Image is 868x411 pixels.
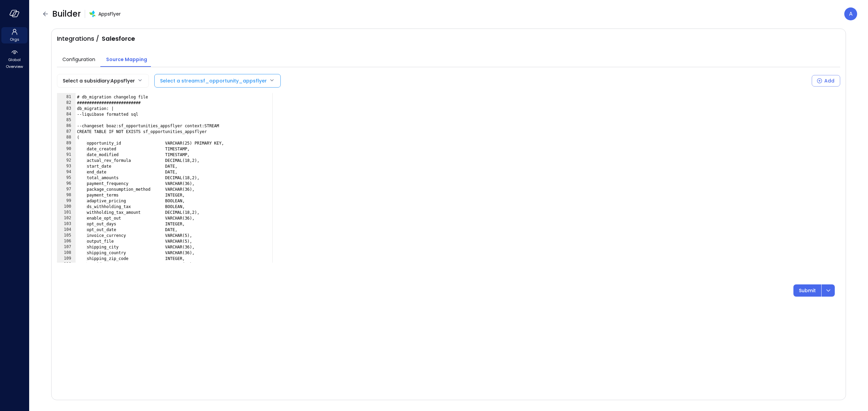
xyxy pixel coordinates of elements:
span: Orgs [10,36,19,43]
p: A [849,10,853,18]
div: 101 [57,210,76,216]
div: 110 [57,262,76,267]
div: 103 [57,221,76,227]
div: 107 [57,244,76,250]
p: Submit [799,287,816,294]
div: 90 [57,146,76,152]
div: 88 [57,135,76,141]
div: Select a subsidiary : AppsFlyer [63,74,135,87]
div: 94 [57,169,76,175]
div: 93 [57,164,76,169]
div: 96 [57,181,76,187]
div: 105 [57,233,76,239]
div: Select a stream : sf_opportunity_appsflyer [160,74,267,87]
div: 106 [57,239,76,244]
div: 99 [57,198,76,204]
div: 100 [57,204,76,210]
span: Builder [52,8,81,19]
div: 85 [57,117,76,123]
img: zbmm8o9awxf8yv3ehdzf [89,11,96,17]
span: Integrations / [57,34,99,43]
span: Configuration [62,56,95,63]
div: 81 [57,94,76,100]
div: 108 [57,250,76,256]
div: Button group with a nested menu [793,284,835,297]
div: Avi Brandwain [844,7,857,20]
div: 89 [57,141,76,146]
div: Select a Subsidiary to add a new Stream [812,74,840,88]
div: 83 [57,106,76,112]
span: AppsFlyer [98,10,121,18]
div: 102 [57,216,76,221]
div: 92 [57,158,76,164]
div: 86 [57,123,76,129]
div: 84 [57,112,76,117]
div: 98 [57,192,76,198]
div: 87 [57,129,76,135]
div: 95 [57,175,76,181]
span: Salesforce [102,34,135,43]
div: 91 [57,152,76,158]
span: Global Overview [4,56,25,70]
div: 109 [57,256,76,262]
span: Source Mapping [106,56,147,63]
button: dropdown-icon-button [821,284,835,297]
div: 97 [57,187,76,192]
div: 82 [57,100,76,106]
div: Add [824,77,834,85]
button: Add [812,75,840,87]
div: Orgs [1,27,27,43]
button: Submit [793,284,821,297]
div: 104 [57,227,76,233]
div: Global Overview [1,48,27,71]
